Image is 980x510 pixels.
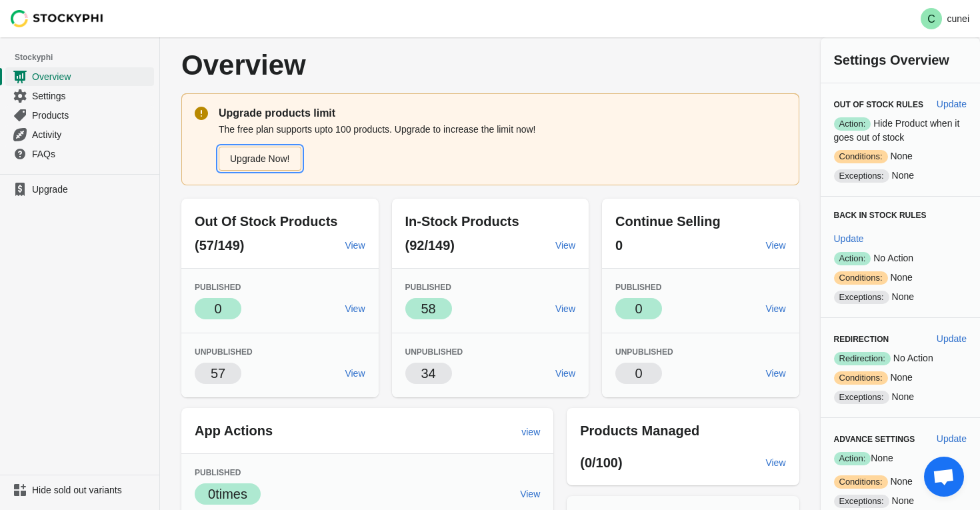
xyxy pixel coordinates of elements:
[550,297,581,321] a: View
[834,494,967,508] p: None
[5,144,154,163] a: FAQs
[580,455,622,470] span: (0/100)
[834,252,871,265] span: Action:
[555,303,575,314] span: View
[931,92,972,116] button: Update
[339,233,370,257] a: View
[5,125,154,144] a: Activity
[405,347,463,357] span: Unpublished
[834,352,891,365] span: Redirection:
[760,297,791,321] a: View
[927,13,935,25] text: C
[32,147,151,161] span: FAQs
[834,117,967,144] p: Hide Product when it goes out of stock
[5,180,154,199] a: Upgrade
[834,169,889,183] span: Exceptions:
[834,271,967,285] p: None
[834,434,926,445] h3: Advance Settings
[550,361,581,385] a: View
[765,303,785,314] span: View
[921,8,942,29] span: Avatar with initials C
[405,238,455,253] span: (92/149)
[760,233,791,257] a: View
[5,105,154,125] a: Products
[937,433,967,444] span: Update
[214,301,221,316] span: 0
[219,105,786,121] p: Upgrade products limit
[834,271,888,285] span: Conditions:
[181,51,547,80] p: Overview
[615,347,673,357] span: Unpublished
[834,149,967,163] p: None
[931,327,972,351] button: Update
[11,10,104,27] img: Stockyphi
[32,128,151,141] span: Activity
[32,70,151,83] span: Overview
[5,67,154,86] a: Overview
[834,291,889,304] span: Exceptions:
[521,427,540,437] span: view
[515,482,545,506] a: View
[32,109,151,122] span: Products
[937,333,967,344] span: Update
[219,123,786,136] p: The free plan supports upto 100 products. Upgrade to increase the limit now!
[195,423,273,438] span: App Actions
[345,240,365,251] span: View
[834,475,967,489] p: None
[339,297,370,321] a: View
[635,366,642,381] span: 0
[195,214,337,229] span: Out Of Stock Products
[32,183,151,196] span: Upgrade
[405,283,451,292] span: Published
[635,301,642,316] span: 0
[765,457,785,468] span: View
[345,368,365,379] span: View
[5,481,154,499] a: Hide sold out variants
[211,366,225,381] span: 57
[32,483,151,497] span: Hide sold out variants
[760,361,791,385] a: View
[615,283,661,292] span: Published
[555,240,575,251] span: View
[834,391,889,404] span: Exceptions:
[931,427,972,451] button: Update
[834,371,967,385] p: None
[915,5,975,32] button: Avatar with initials Ccunei
[339,361,370,385] a: View
[834,233,864,244] span: Update
[834,117,871,131] span: Action:
[924,457,964,497] div: Open chat
[195,283,241,292] span: Published
[195,468,241,477] span: Published
[829,227,869,251] button: Update
[405,214,519,229] span: In-Stock Products
[834,452,871,465] span: Action:
[834,390,967,404] p: None
[15,51,159,64] span: Stockyphi
[550,233,581,257] a: View
[615,214,721,229] span: Continue Selling
[834,210,967,221] h3: Back in Stock Rules
[834,150,888,163] span: Conditions:
[834,169,967,183] p: None
[834,53,949,67] span: Settings Overview
[580,423,699,438] span: Products Managed
[834,371,888,385] span: Conditions:
[947,13,969,24] p: cunei
[765,368,785,379] span: View
[834,351,967,365] p: No Action
[834,251,967,265] p: No Action
[834,334,926,345] h3: Redirection
[834,495,889,508] span: Exceptions:
[760,451,791,475] a: View
[219,147,301,171] a: Upgrade Now!
[520,489,540,499] span: View
[516,420,545,444] a: view
[195,347,253,357] span: Unpublished
[937,99,967,109] span: Update
[615,238,623,253] span: 0
[32,89,151,103] span: Settings
[834,451,967,465] p: None
[834,475,888,489] span: Conditions:
[195,238,245,253] span: (57/149)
